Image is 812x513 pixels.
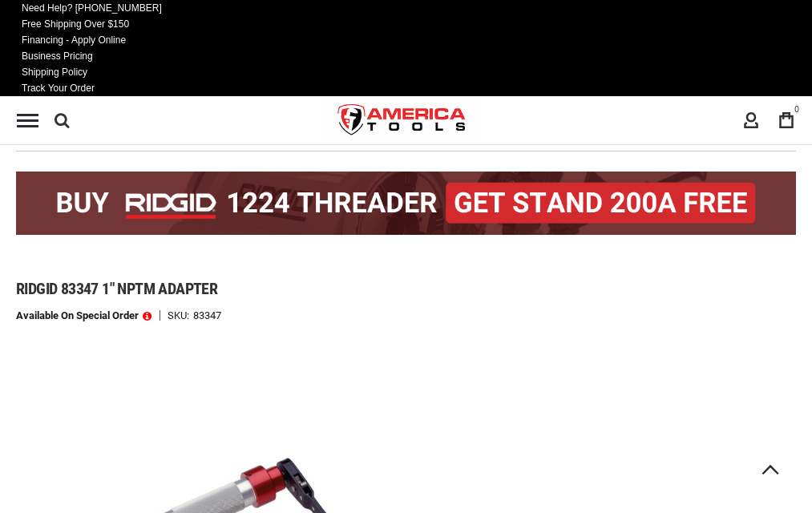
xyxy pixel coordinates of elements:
[17,16,134,32] a: Free Shipping Over $150
[16,172,796,235] img: BOGO: Buy the RIDGID® 1224 Threader (26092), get the 92467 200A Stand FREE!
[794,105,799,114] span: 0
[771,105,802,135] a: 0
[168,310,193,321] strong: SKU
[17,48,98,64] a: Business Pricing
[325,91,480,151] img: America Tools
[17,80,99,96] a: Track Your Order
[193,310,221,321] div: 83347
[17,32,131,48] a: Financing - Apply Online
[325,91,480,151] a: store logo
[17,114,38,127] div: Menu
[16,310,151,321] p: Available on Special Order
[16,279,217,298] span: Ridgid 83347 1" nptm adapter
[22,67,87,78] span: Shipping Policy
[17,64,92,80] a: Shipping Policy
